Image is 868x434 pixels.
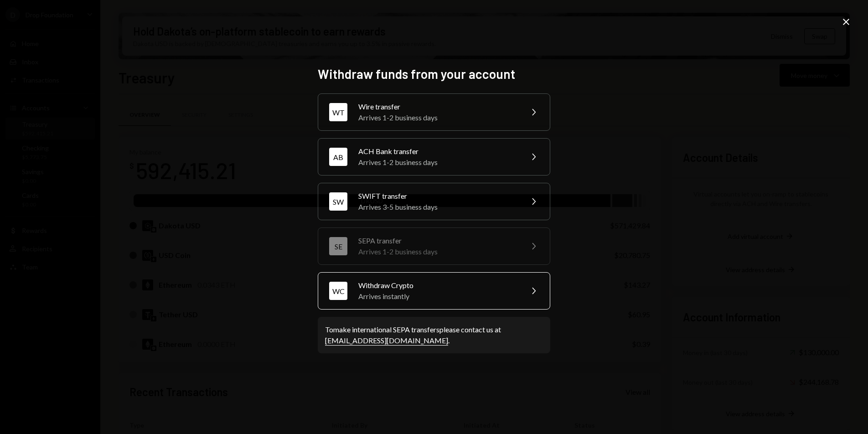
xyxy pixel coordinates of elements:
[329,237,347,255] div: SE
[318,183,550,220] button: SWSWIFT transferArrives 3-5 business days
[358,291,517,302] div: Arrives instantly
[325,324,543,346] div: To make international SEPA transfers please contact us at .
[358,280,517,291] div: Withdraw Crypto
[318,138,550,176] button: ABACH Bank transferArrives 1-2 business days
[318,93,550,131] button: WTWire transferArrives 1-2 business days
[358,201,517,212] div: Arrives 3-5 business days
[329,148,347,166] div: AB
[358,235,517,246] div: SEPA transfer
[325,336,448,346] a: [EMAIL_ADDRESS][DOMAIN_NAME]
[318,227,550,265] button: SESEPA transferArrives 1-2 business days
[358,191,517,201] div: SWIFT transfer
[318,65,550,83] h2: Withdraw funds from your account
[358,246,517,257] div: Arrives 1-2 business days
[358,157,517,168] div: Arrives 1-2 business days
[358,112,517,123] div: Arrives 1-2 business days
[318,272,550,310] button: WCWithdraw CryptoArrives instantly
[329,282,347,300] div: WC
[358,101,517,112] div: Wire transfer
[358,146,517,157] div: ACH Bank transfer
[329,103,347,121] div: WT
[329,192,347,211] div: SW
